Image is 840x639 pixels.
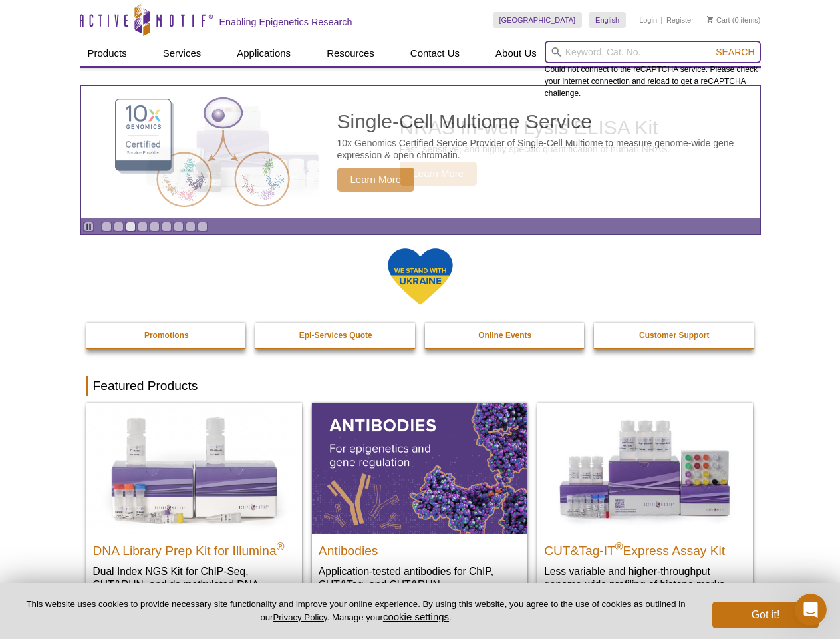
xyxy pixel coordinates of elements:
[126,222,136,232] a: Go to slide 3
[493,12,583,28] a: [GEOGRAPHIC_DATA]
[150,222,160,232] a: Go to slide 5
[337,112,753,132] h2: Single-Cell Multiome Service
[319,41,382,66] a: Resources
[81,86,760,218] a: Single-Cell Multiome Service Single-Cell Multiome Service 10x Genomics Certified Service Provider...
[661,12,663,28] li: |
[86,376,754,396] h2: Featured Products
[174,222,184,232] a: Go to slide 7
[387,247,454,306] img: We Stand With Ukraine
[93,564,295,605] p: Dual Index NGS Kit for ChIP-Seq, CUT&RUN, and ds methylated DNA assays.
[712,46,758,58] button: Search
[102,222,112,232] a: Go to slide 1
[716,47,754,57] span: Search
[114,222,124,232] a: Go to slide 2
[544,538,746,558] h2: CUT&Tag-IT Express Assay Kit
[337,168,415,192] span: Learn More
[102,91,302,213] img: Single-Cell Multiome Service
[21,598,690,624] p: This website uses cookies to provide necessary site functionality and improve your online experie...
[589,12,626,28] a: English
[299,331,372,340] strong: Epi-Services Quote
[277,540,285,552] sup: ®
[478,331,531,340] strong: Online Events
[639,331,709,340] strong: Customer Support
[537,403,753,533] img: CUT&Tag-IT® Express Assay Kit
[707,12,761,28] li: (0 items)
[312,403,527,604] a: All Antibodies Antibodies Application-tested antibodies for ChIP, CUT&Tag, and CUT&RUN.
[639,15,657,25] a: Login
[80,41,135,66] a: Products
[86,403,302,533] img: DNA Library Prep Kit for Illumina
[712,602,819,628] button: Got it!
[707,16,713,23] img: Your Cart
[155,41,210,66] a: Services
[86,403,302,618] a: DNA Library Prep Kit for Illumina DNA Library Prep Kit for Illumina® Dual Index NGS Kit for ChIP-...
[86,323,247,348] a: Promotions
[319,564,521,592] p: Application-tested antibodies for ChIP, CUT&Tag, and CUT&RUN.
[537,403,753,604] a: CUT&Tag-IT® Express Assay Kit CUT&Tag-IT®Express Assay Kit Less variable and higher-throughput ge...
[795,594,827,626] iframe: Intercom live chat
[594,323,755,348] a: Customer Support
[273,612,327,622] a: Privacy Policy
[81,86,760,218] article: Single-Cell Multiome Service
[144,331,189,340] strong: Promotions
[425,323,586,348] a: Online Events
[219,16,352,28] h2: Enabling Epigenetics Research
[615,540,623,552] sup: ®
[545,41,761,99] div: Could not connect to the reCAPTCHA service. Please check your internet connection and reload to g...
[138,222,148,232] a: Go to slide 4
[488,41,545,66] a: About Us
[545,41,761,63] input: Keyword, Cat. No.
[666,15,694,25] a: Register
[312,403,527,533] img: All Antibodies
[402,41,468,66] a: Contact Us
[84,222,94,232] a: Toggle autoplay
[162,222,172,232] a: Go to slide 6
[319,538,521,558] h2: Antibodies
[544,564,746,592] p: Less variable and higher-throughput genome-wide profiling of histone marks​.
[383,611,449,622] button: cookie settings
[337,137,753,161] p: 10x Genomics Certified Service Provider of Single-Cell Multiome to measure genome-wide gene expre...
[186,222,196,232] a: Go to slide 8
[707,15,730,25] a: Cart
[93,538,295,558] h2: DNA Library Prep Kit for Illumina
[255,323,416,348] a: Epi-Services Quote
[229,41,299,66] a: Applications
[198,222,208,232] a: Go to slide 9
